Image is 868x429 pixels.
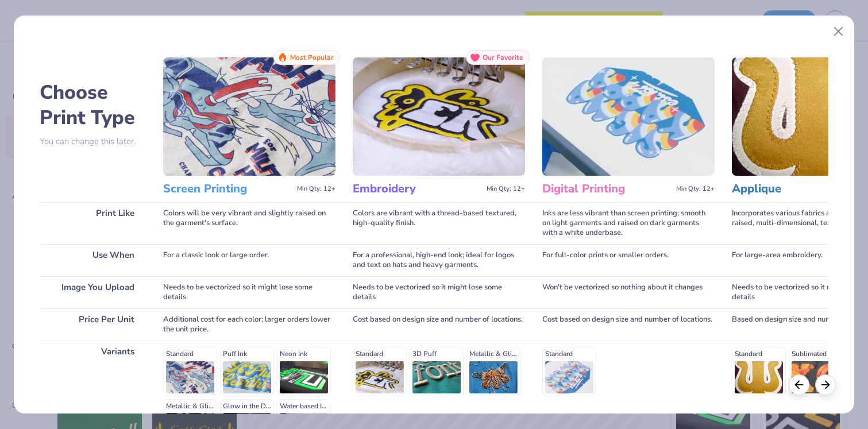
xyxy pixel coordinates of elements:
[353,202,525,244] div: Colors are vibrant with a thread-based textured, high-quality finish.
[487,185,525,193] span: Min Qty: 12+
[40,244,146,276] div: Use When
[542,181,672,196] h3: Digital Printing
[163,181,292,196] h3: Screen Printing
[40,80,146,130] h2: Choose Print Type
[353,244,525,276] div: For a professional, high-end look; ideal for logos and text on hats and heavy garments.
[163,57,335,176] img: Screen Printing
[40,202,146,244] div: Print Like
[40,308,146,341] div: Price Per Unit
[542,244,715,276] div: For full-color prints or smaller orders.
[40,137,146,146] p: You can change this later.
[163,244,335,276] div: For a classic look or large order.
[828,21,850,42] button: Close
[542,276,715,308] div: Won't be vectorized so nothing about it changes
[353,276,525,308] div: Needs to be vectorized so it might lose some details
[163,276,335,308] div: Needs to be vectorized so it might lose some details
[40,276,146,308] div: Image You Upload
[676,185,715,193] span: Min Qty: 12+
[353,308,525,341] div: Cost based on design size and number of locations.
[542,308,715,341] div: Cost based on design size and number of locations.
[163,308,335,341] div: Additional cost for each color; larger orders lower the unit price.
[483,53,523,61] span: Our Favorite
[290,53,334,61] span: Most Popular
[542,202,715,244] div: Inks are less vibrant than screen printing; smooth on light garments and raised on dark garments ...
[353,57,525,176] img: Embroidery
[542,57,715,176] img: Digital Printing
[353,181,482,196] h3: Embroidery
[732,181,861,196] h3: Applique
[297,185,335,193] span: Min Qty: 12+
[163,202,335,244] div: Colors will be very vibrant and slightly raised on the garment's surface.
